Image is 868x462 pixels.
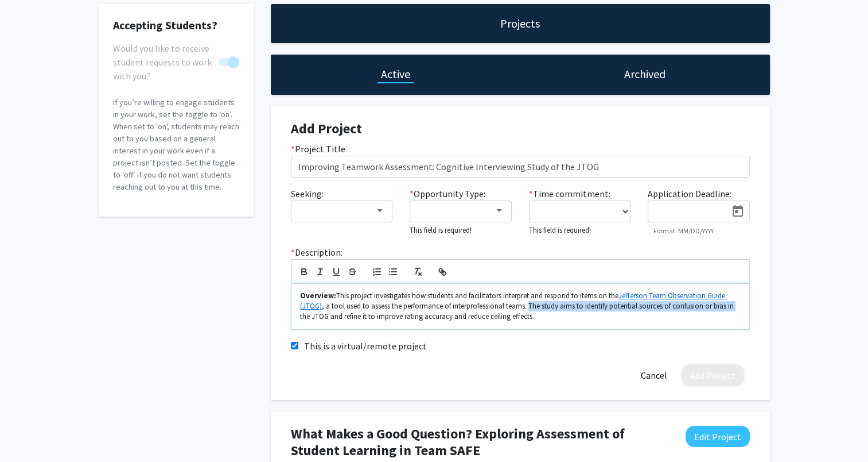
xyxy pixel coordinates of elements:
p: This project investigates how students and facilitators interpret and respond to items on the , a... [300,291,741,322]
label: This is a virtual/remote project [304,339,427,353]
small: This field is required! [529,225,591,234]
label: Project Title [291,142,345,156]
button: Edit Project [686,426,750,447]
span: Would you like to receive student requests to work with you? [113,41,214,83]
mat-hint: Format: MM/DD/YYYY [653,227,714,235]
label: Opportunity Type: [410,187,485,201]
label: Application Deadline: [648,187,731,201]
button: Cancel [632,364,676,386]
h1: Active [381,66,410,82]
button: Open calendar [726,201,749,222]
h2: Accepting Students? [113,18,239,32]
h1: Archived [624,66,665,82]
h4: What Makes a Good Question? Exploring Assessment of Student Learning in Team SAFE [291,426,667,459]
iframe: Chat [9,410,49,453]
strong: Overview: [300,291,336,301]
label: Seeking: [291,187,324,201]
button: Add Project [682,364,744,386]
a: Jefferson Team Observation Guide (JTOG) [300,291,727,311]
small: This field is required! [410,225,472,234]
label: Time commitment: [529,187,610,201]
h1: Projects [500,16,540,32]
div: You cannot turn this off while you have active projects. [113,41,239,69]
strong: Add Project [291,120,362,137]
p: If you’re willing to engage students in your work, set the toggle to ‘on’. When set to 'on', stud... [113,97,239,193]
label: Description: [291,245,342,259]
